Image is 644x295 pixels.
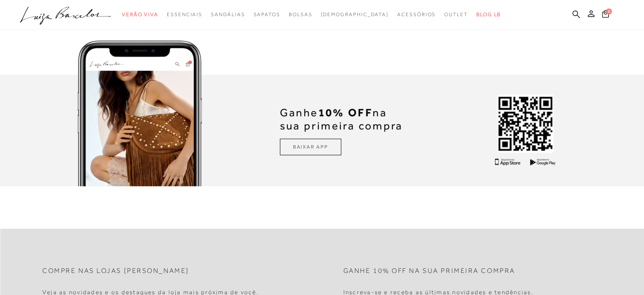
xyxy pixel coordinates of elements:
img: Baixe o App [76,41,203,186]
span: Sandálias [211,11,245,17]
span: 0 [606,8,612,14]
a: BLOG LB [476,7,501,22]
a: noSubCategoriesText [289,7,312,22]
h2: Compre nas lojas [PERSON_NAME] [42,267,189,275]
span: Acessórios [397,11,436,17]
h2: Ganhe 10% off na sua primeira compra [343,267,515,275]
button: 0 [600,9,611,21]
span: Bolsas [289,11,312,17]
img: QR Code Baixe o APP [498,95,553,153]
span: BLOG LB [476,11,501,17]
img: Baixe para Android [530,159,556,166]
span: Outlet [444,11,468,17]
a: BAIXAR APP [280,139,341,155]
a: noSubCategoriesText [321,7,389,22]
span: Verão Viva [122,11,158,17]
a: noSubCategoriesText [167,7,202,22]
img: Baixe para IOS [495,159,520,166]
a: noSubCategoriesText [122,7,158,22]
a: noSubCategoriesText [211,7,245,22]
span: Ganhe na sua primeira compra [280,106,403,132]
b: 10% OFF [318,106,373,119]
span: Essenciais [167,11,202,17]
a: noSubCategoriesText [444,7,468,22]
a: noSubCategoriesText [253,7,280,22]
a: noSubCategoriesText [397,7,436,22]
span: [DEMOGRAPHIC_DATA] [321,11,389,17]
span: Sapatos [253,11,280,17]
